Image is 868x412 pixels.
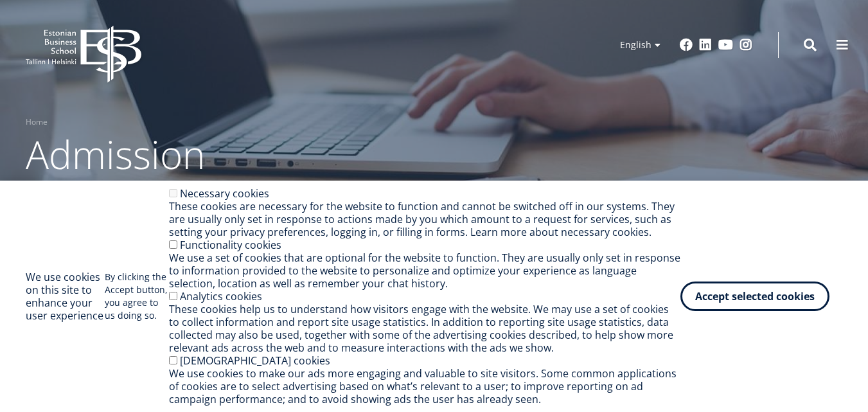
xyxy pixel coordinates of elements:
[169,200,680,238] div: These cookies are necessary for the website to function and cannot be switched off in our systems...
[699,39,712,51] a: Linkedin
[180,289,262,303] label: Analytics cookies
[26,271,105,322] h2: We use cookies on this site to enhance your user experience
[740,39,752,51] a: Instagram
[26,116,48,129] a: Home
[180,186,269,201] label: Necessary cookies
[180,354,330,368] label: [DEMOGRAPHIC_DATA] cookies
[680,39,693,51] a: Facebook
[718,39,733,51] a: Youtube
[169,367,680,406] div: We use cookies to make our ads more engaging and valuable to site visitors. Some common applicati...
[169,303,680,354] div: These cookies help us to understand how visitors engage with the website. We may use a set of coo...
[680,282,829,311] button: Accept selected cookies
[105,271,169,322] p: By clicking the Accept button, you agree to us doing so.
[169,251,680,290] div: We use a set of cookies that are optional for the website to function. They are usually only set ...
[180,238,281,252] label: Functionality cookies
[26,128,205,181] span: Admission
